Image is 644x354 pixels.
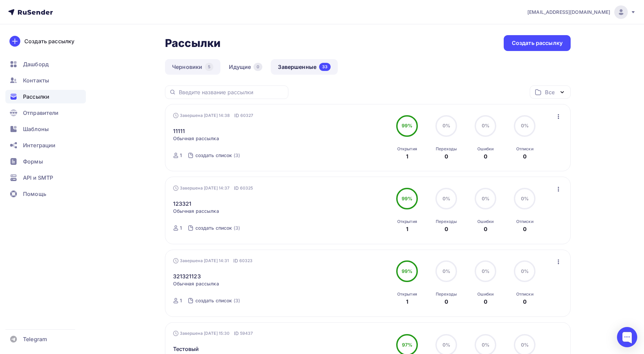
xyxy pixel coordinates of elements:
[173,280,219,287] span: Обычная рассылка
[545,88,554,96] div: Все
[443,196,450,201] span: 0%
[23,109,59,117] span: Отправители
[195,150,241,161] a: создать список (3)
[530,85,571,99] button: Все
[484,225,487,233] div: 0
[445,225,448,233] div: 0
[402,268,412,274] span: 99%
[195,223,241,233] a: создать список (3)
[406,152,408,160] div: 1
[173,185,253,192] div: Завершена [DATE] 14:37
[173,345,199,353] span: Тестовый
[165,59,220,75] a: Черновики5
[436,146,457,152] div: Переходы
[205,63,213,71] div: 5
[482,268,490,274] span: 0%
[527,9,610,16] span: [EMAIL_ADDRESS][DOMAIN_NAME]
[402,342,412,348] span: 97%
[5,106,86,120] a: Отправители
[173,330,253,337] div: Завершена [DATE] 15:30
[477,146,494,152] div: Ошибки
[23,93,49,101] span: Рассылки
[406,225,408,233] div: 1
[234,225,240,231] div: (3)
[234,112,239,119] span: ID
[516,219,533,224] div: Отписки
[23,60,49,68] span: Дашборд
[233,257,238,264] span: ID
[443,342,450,348] span: 0%
[173,272,201,280] a: 321321123
[436,292,457,297] div: Переходы
[521,123,529,128] span: 0%
[523,152,527,160] div: 0
[195,297,232,304] div: создать список
[234,297,240,304] div: (3)
[239,257,253,264] span: 60323
[271,59,338,75] a: Завершенные33
[484,152,487,160] div: 0
[222,59,269,75] a: Идущие0
[436,219,457,224] div: Переходы
[5,155,86,168] a: Формы
[521,196,529,201] span: 0%
[173,257,253,264] div: Завершена [DATE] 14:31
[477,219,494,224] div: Ошибки
[443,123,450,128] span: 0%
[23,190,46,198] span: Помощь
[173,208,219,214] span: Обычная рассылка
[195,152,232,159] div: создать список
[234,330,239,337] span: ID
[234,185,239,192] span: ID
[173,127,185,135] a: 11111
[523,225,527,233] div: 0
[319,63,331,71] div: 33
[23,157,43,166] span: Формы
[173,135,219,142] span: Обычная рассылка
[173,200,192,208] a: 123321
[240,112,254,119] span: 60327
[5,74,86,87] a: Контакты
[482,123,490,128] span: 0%
[445,298,448,306] div: 0
[402,196,412,201] span: 99%
[240,330,253,337] span: 59437
[516,146,533,152] div: Отписки
[254,63,262,71] div: 0
[23,125,49,133] span: Шаблоны
[443,268,450,274] span: 0%
[23,76,49,84] span: Контакты
[484,298,487,306] div: 0
[521,268,529,274] span: 0%
[482,196,490,201] span: 0%
[195,225,232,231] div: создать список
[527,5,636,19] a: [EMAIL_ADDRESS][DOMAIN_NAME]
[24,37,74,45] div: Создать рассылку
[406,298,408,306] div: 1
[397,219,417,224] div: Открытия
[5,57,86,71] a: Дашборд
[180,297,182,304] div: 1
[477,292,494,297] div: Ошибки
[173,112,254,119] div: Завершена [DATE] 14:38
[179,88,284,96] input: Введите название рассылки
[234,152,240,159] div: (3)
[5,122,86,136] a: Шаблоны
[165,36,220,50] h2: Рассылки
[516,292,533,297] div: Отписки
[195,295,241,306] a: создать список (3)
[521,342,529,348] span: 0%
[23,174,53,182] span: API и SMTP
[397,146,417,152] div: Открытия
[445,152,448,160] div: 0
[5,90,86,103] a: Рассылки
[512,39,563,47] div: Создать рассылку
[523,298,527,306] div: 0
[23,141,55,149] span: Интеграции
[397,292,417,297] div: Открытия
[482,342,490,348] span: 0%
[402,123,412,128] span: 99%
[23,335,47,343] span: Telegram
[240,185,253,192] span: 60325
[180,225,182,231] div: 1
